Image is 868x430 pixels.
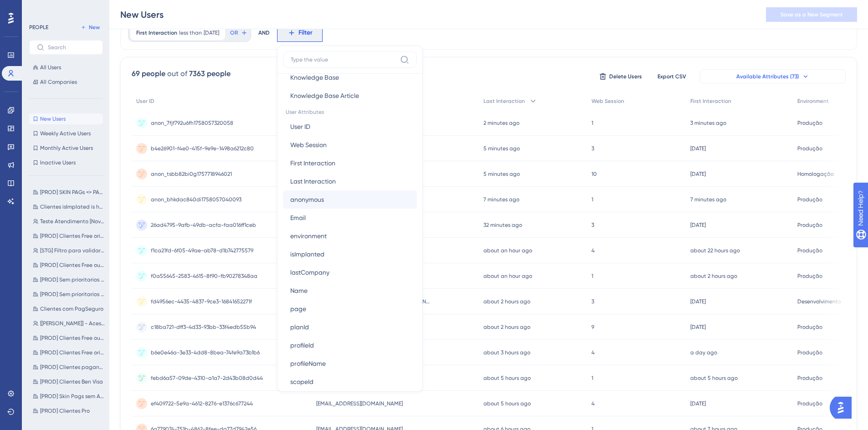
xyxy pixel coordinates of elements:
span: User Attributes [283,105,417,118]
span: Produção [797,349,822,356]
span: [PROD] Clientes Free ou Pag_Gratis [40,334,105,342]
span: anon_bhkdac840di1758057040093 [151,196,241,203]
span: fd4956ec-4435-4837-9ce3-16841652271f [151,298,252,305]
time: about 5 hours ago [483,400,531,407]
time: [DATE] [690,324,706,330]
button: anonymous [283,190,417,209]
time: about 3 hours ago [483,349,530,356]
time: 7 minutes ago [690,196,726,203]
button: Name [283,282,417,300]
time: [DATE] [690,222,706,228]
span: f0a55645-2583-4615-8f90-fb90278348aa [151,272,257,280]
span: [PROD] Clientes Free origem Mercado [40,232,105,240]
button: Monthly Active Users [29,143,103,154]
span: isImplanted [290,249,324,260]
button: [PROD] Clientes Pro [29,405,108,416]
span: Email [290,212,306,223]
span: [PROD] Skin Pags sem Adq [40,393,105,400]
button: [PROD] Clientes Free origem Pag_gratis [29,347,108,358]
span: Web Session [290,139,327,150]
span: Produção [797,272,822,280]
span: Monthly Active Users [40,144,93,152]
div: 69 people [132,68,165,79]
span: 1 [591,374,593,382]
button: lastCompany [283,263,417,282]
span: Filter [298,27,313,38]
span: less than [179,29,202,36]
button: Knowledge Base [283,68,417,87]
button: Save as a New Segment [766,7,857,22]
span: b6e0e46a-3e33-4dd8-8bea-74fe9a73b1b6 [151,349,260,356]
span: 1 [591,272,593,280]
button: Knowledge Base Article [283,87,417,105]
span: Produção [797,221,822,229]
span: Produção [797,196,822,203]
span: [PROD] Clientes pagantes [40,363,105,371]
time: about 2 hours ago [483,324,530,330]
span: 3 [591,298,594,305]
span: Export CSV [657,73,686,80]
span: [PROD] Clientes Pro [40,407,90,415]
button: environment [283,227,417,245]
button: [PROD] SKIN PAGs <> PAG_GRATIS | HUB | FREE | PRO [29,187,108,198]
span: environment [290,230,327,241]
span: Name [290,285,308,296]
time: 32 minutes ago [483,222,522,228]
button: [PROD] Sem prioritarios Pags L1 [29,274,108,285]
span: Produção [797,400,822,407]
button: profileId [283,336,417,354]
span: Available Attributes (73) [736,73,799,80]
time: about an hour ago [483,273,532,279]
span: planId [290,322,309,333]
button: Last Interaction [283,172,417,190]
span: New [89,24,100,31]
time: about 2 hours ago [690,273,737,279]
div: PEOPLE [29,24,48,31]
span: profileName [290,358,326,369]
span: [PROD] Sem prioritarios Pags L2 [40,291,105,298]
span: User ID [136,97,154,105]
div: 7363 people [189,68,231,79]
span: User ID [290,121,310,132]
div: New Users [120,8,164,21]
span: [PROD] Sem prioritarios Pags L1 [40,276,105,283]
span: anonymous [290,194,324,205]
button: [PROD] Sem prioritarios Pags L2 [29,289,108,300]
span: Web Session [591,97,624,105]
button: [PROD] Clientes Free ou Pro [29,260,108,271]
span: [[PERSON_NAME]] - Acesso Firefox [40,320,105,327]
span: anon_tsbb82bi0g1757718946021 [151,170,232,178]
span: page [290,303,306,314]
span: 3 [591,145,594,152]
span: Clientes isImplated is has any value [40,203,105,210]
input: Type the value [291,56,396,63]
time: [DATE] [690,145,706,152]
button: [[PERSON_NAME]] - Acesso Firefox [29,318,108,329]
button: [PROD] Clientes pagantes [29,362,108,373]
time: about 5 hours ago [483,375,531,381]
span: [PROD] Clientes Free ou Pro [40,261,105,269]
span: Need Help? [21,2,57,13]
span: Weekly Active Users [40,130,91,137]
span: New Users [40,115,66,123]
time: 3 minutes ago [690,120,726,126]
span: f1ca21fd-6f05-49ae-ab78-d1b742775579 [151,247,253,254]
span: Teste Atendimento [Novo] [40,218,105,225]
span: febd6a57-09de-4310-a1a7-2d43b08d0d44 [151,374,263,382]
span: OR [230,29,238,36]
button: profileName [283,354,417,373]
button: Teste Atendimento [Novo] [29,216,108,227]
button: First Interaction [283,154,417,172]
button: OR [229,26,249,40]
span: Desenvolvimento [797,298,841,305]
button: Web Session [283,136,417,154]
span: All Companies [40,78,77,86]
span: scopeId [290,376,313,387]
span: Environment [797,97,829,105]
button: All Companies [29,77,103,87]
span: profileId [290,340,314,351]
button: [PROD] Clientes Ben Visa [29,376,108,387]
span: [STG] Filtro para validar teste - Paulo [40,247,105,254]
button: Delete Users [598,69,643,84]
time: about 22 hours ago [690,247,740,254]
